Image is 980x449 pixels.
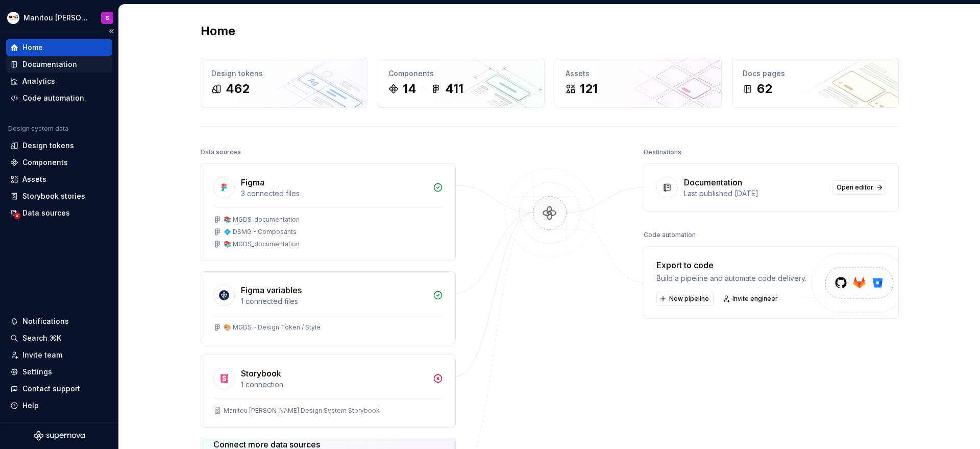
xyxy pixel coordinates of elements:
[6,330,112,346] button: Search ⌘K
[656,292,714,306] button: New pipeline
[224,407,380,415] div: Manitou [PERSON_NAME] Design System Storybook
[6,171,112,187] a: Assets
[669,295,709,303] span: New pipeline
[22,384,80,394] div: Contact support
[22,191,85,201] div: Storybook stories
[201,163,456,261] a: Figma3 connected files📚 MGDS_documentation💠 DSMG - Composants📚 MGDS_documentation
[7,12,19,24] img: e5cfe62c-2ffb-4aae-a2e8-6f19d60e01f1.png
[6,137,112,154] a: Design tokens
[6,188,112,204] a: Storybook stories
[2,7,116,29] button: Manitou [PERSON_NAME] Design SystemS
[211,68,357,79] div: Design tokens
[22,140,74,151] div: Design tokens
[241,296,427,306] div: 1 connected files
[22,400,39,411] div: Help
[684,188,826,199] div: Last published [DATE]
[6,90,112,106] a: Code automation
[445,81,463,97] div: 411
[684,176,742,188] div: Documentation
[566,68,711,79] div: Assets
[224,216,300,224] div: 📚 MGDS_documentation
[224,323,321,332] div: 🎨 MGDS - Design Token / Style
[378,58,545,108] a: Components14411
[201,355,456,428] a: Storybook1 connectionManitou [PERSON_NAME] Design System Storybook
[6,347,112,363] a: Invite team
[241,367,281,380] div: Storybook
[656,273,806,283] div: Build a pipeline and automate code delivery.
[241,380,427,390] div: 1 connection
[644,228,696,242] div: Code automation
[555,58,722,108] a: Assets121
[224,240,300,248] div: 📚 MGDS_documentation
[580,81,598,97] div: 121
[6,56,112,73] a: Documentation
[201,58,367,108] a: Design tokens462
[22,174,46,184] div: Assets
[6,39,112,56] a: Home
[241,284,302,296] div: Figma variables
[22,208,70,218] div: Data sources
[241,176,264,188] div: Figma
[226,81,250,97] div: 462
[241,188,427,199] div: 3 connected files
[832,180,886,195] a: Open editor
[720,292,782,306] a: Invite engineer
[22,76,55,86] div: Analytics
[201,145,241,159] div: Data sources
[757,81,772,97] div: 62
[224,228,297,236] div: 💠 DSMG - Composants
[6,154,112,171] a: Components
[22,316,69,326] div: Notifications
[34,431,85,441] svg: Supernova Logo
[201,23,235,39] h2: Home
[6,381,112,397] button: Contact support
[23,13,89,23] div: Manitou [PERSON_NAME] Design System
[6,205,112,221] a: Data sources
[104,24,118,38] button: Collapse sidebar
[8,125,68,133] div: Design system data
[106,14,109,22] div: S
[22,350,62,360] div: Invite team
[22,367,52,377] div: Settings
[644,145,681,159] div: Destinations
[743,68,888,79] div: Docs pages
[403,81,416,97] div: 14
[6,364,112,380] a: Settings
[732,58,899,108] a: Docs pages62
[6,73,112,89] a: Analytics
[22,59,77,69] div: Documentation
[6,313,112,329] button: Notifications
[22,42,43,53] div: Home
[201,271,456,344] a: Figma variables1 connected files🎨 MGDS - Design Token / Style
[6,397,112,414] button: Help
[22,157,68,168] div: Components
[732,295,778,303] span: Invite engineer
[388,68,534,79] div: Components
[22,333,61,343] div: Search ⌘K
[656,259,806,271] div: Export to code
[837,183,873,192] span: Open editor
[22,93,84,103] div: Code automation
